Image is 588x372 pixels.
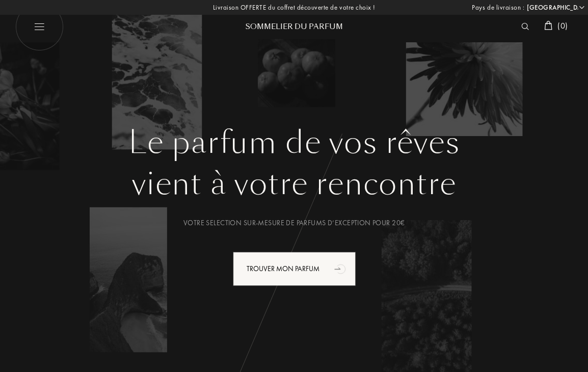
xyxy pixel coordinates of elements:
[233,252,356,286] div: Trouver mon parfum
[544,21,552,30] img: cart_white.svg
[23,161,565,207] div: vient à votre rencontre
[23,124,565,161] h1: Le parfum de vos rêves
[521,23,529,30] img: search_icn_white.svg
[233,21,355,32] div: Sommelier du Parfum
[23,218,565,228] div: Votre selection sur-mesure de parfums d’exception pour 20€
[557,20,568,31] span: ( 0 )
[472,3,524,13] span: Pays de livraison :
[225,252,363,286] a: Trouver mon parfumanimation
[331,258,351,279] div: animation
[15,3,64,51] img: burger_white.png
